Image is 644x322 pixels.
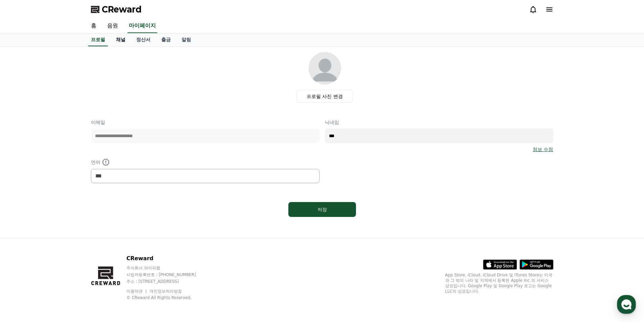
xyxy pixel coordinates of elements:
[21,224,25,230] span: 홈
[126,289,148,294] a: 이용약관
[104,224,113,230] span: 설정
[533,146,553,153] a: 정보 수정
[288,202,356,217] button: 저장
[91,4,142,15] a: CReward
[445,272,553,294] p: App Store, iCloud, iCloud Drive 및 iTunes Store는 미국과 그 밖의 나라 및 지역에서 등록된 Apple Inc.의 서비스 상표입니다. Goo...
[127,19,157,33] a: 마이페이지
[297,90,353,103] label: 프로필 사진 변경
[149,289,182,294] a: 개인정보처리방침
[87,214,130,231] a: 설정
[176,33,196,46] a: 알림
[126,265,209,271] p: 주식회사 와이피랩
[131,33,156,46] a: 정산서
[126,295,209,300] p: © CReward All Rights Reserved.
[156,33,176,46] a: 출금
[302,206,342,213] div: 저장
[126,254,209,263] p: CReward
[88,33,108,46] a: 프로필
[309,52,341,84] img: profile_image
[102,19,123,33] a: 음원
[325,119,553,126] p: 닉네임
[102,4,142,15] span: CReward
[62,225,70,230] span: 대화
[91,119,319,126] p: 이메일
[86,19,102,33] a: 홈
[126,272,209,277] p: 사업자등록번호 : [PHONE_NUMBER]
[91,158,319,166] p: 언어
[126,279,209,284] p: 주소 : [STREET_ADDRESS]
[45,214,87,231] a: 대화
[111,33,131,46] a: 채널
[2,214,45,231] a: 홈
